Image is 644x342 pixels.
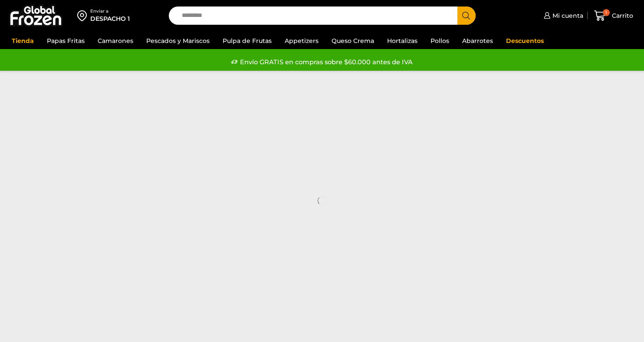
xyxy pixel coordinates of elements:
a: 1 Carrito [592,6,635,26]
span: 1 [603,9,610,16]
a: Camarones [93,33,138,49]
a: Descuentos [502,33,548,49]
a: Appetizers [280,33,323,49]
div: Enviar a [90,8,130,14]
img: address-field-icon.svg [77,8,90,23]
button: Search button [457,7,476,25]
a: Pollos [426,33,453,49]
a: Abarrotes [458,33,497,49]
a: Pulpa de Frutas [218,33,276,49]
span: Carrito [610,11,633,20]
a: Queso Crema [327,33,378,49]
span: Mi cuenta [550,11,583,20]
a: Papas Fritas [43,33,89,49]
a: Pescados y Mariscos [142,33,214,49]
div: DESPACHO 1 [90,14,130,23]
a: Tienda [7,33,38,49]
a: Hortalizas [383,33,422,49]
a: Mi cuenta [542,7,583,24]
